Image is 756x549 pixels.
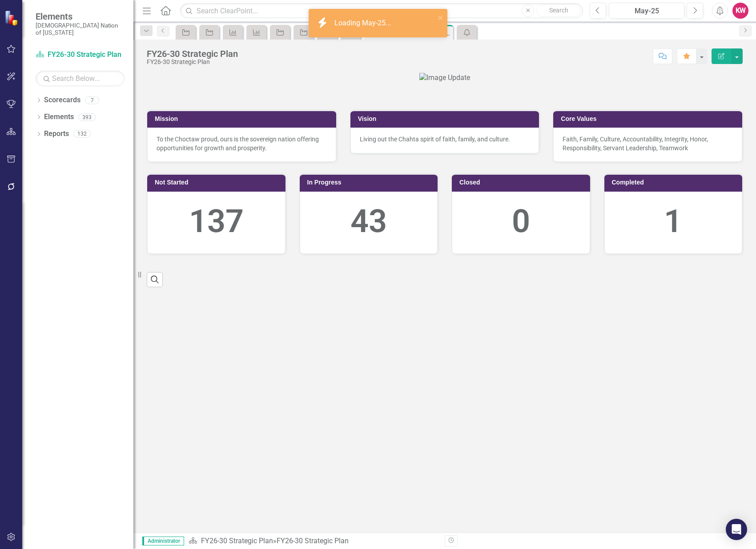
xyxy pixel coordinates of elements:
h3: Not Started [155,179,281,186]
img: Image Update [419,73,470,83]
div: 7 [85,96,99,104]
div: Loading May-25... [334,18,393,28]
input: Search Below... [36,71,125,86]
div: 43 [309,199,429,244]
button: close [438,12,444,23]
span: Search [549,7,568,14]
span: Living out the Chahta spirit of faith, family, and culture. [360,136,510,143]
div: 1 [614,199,733,244]
div: 132 [73,130,91,138]
div: May-25 [612,6,681,16]
span: To the Choctaw proud, ours is the sovereign nation offering opportunities for growth and prosperity. [157,136,319,152]
div: Open Intercom Messenger [726,519,747,540]
button: KW [732,3,748,19]
a: Scorecards [44,95,80,105]
span: Elements [36,11,125,22]
h3: Vision [358,116,535,122]
small: [DEMOGRAPHIC_DATA] Nation of [US_STATE] [36,22,125,36]
h3: Completed [612,179,738,186]
div: FY26-30 Strategic Plan [277,537,349,545]
a: Reports [44,129,69,139]
div: FY26-30 Strategic Plan [147,49,238,59]
div: 137 [157,199,276,244]
h3: Core Values [561,116,738,122]
button: Search [536,4,581,17]
span: Administrator [142,537,184,545]
div: 393 [78,113,96,121]
input: Search ClearPoint... [180,3,583,19]
button: May-25 [609,3,684,19]
p: Faith, Family, Culture, Accountability, Integrity, Honor, Responsibility, Servant Leadership, Tea... [563,135,733,152]
img: ClearPoint Strategy [4,10,20,26]
div: 0 [461,199,581,244]
a: FY26-30 Strategic Plan [201,537,273,545]
h3: In Progress [307,179,434,186]
h3: Mission [155,116,332,122]
h3: Closed [459,179,586,186]
div: » [189,536,438,546]
a: Elements [44,112,74,122]
a: FY26-30 Strategic Plan [36,50,125,60]
div: FY26-30 Strategic Plan [147,59,238,65]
